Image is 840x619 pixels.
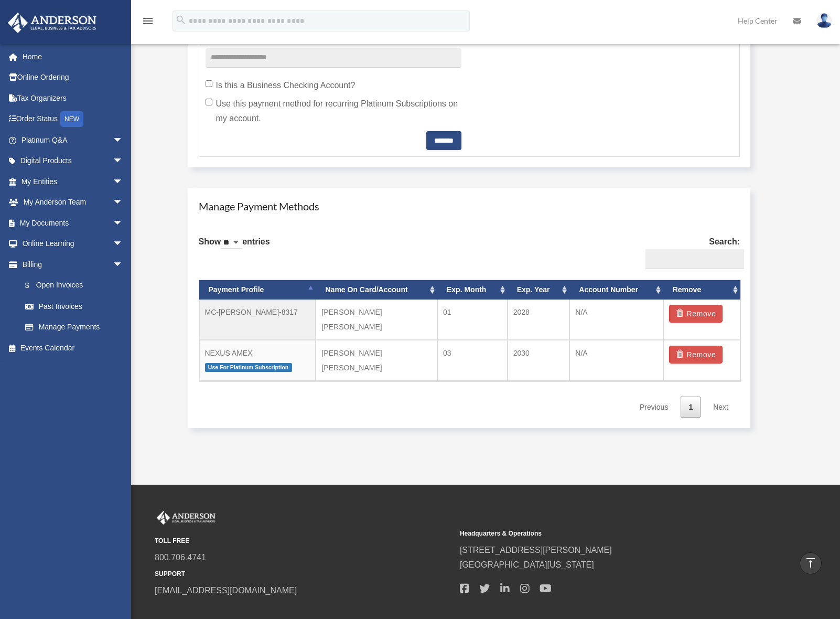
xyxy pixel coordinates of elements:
[316,340,437,381] td: [PERSON_NAME] [PERSON_NAME]
[632,397,676,418] a: Previous
[15,296,139,317] a: Past Invoices
[437,300,508,340] td: 01
[645,249,744,269] input: Search:
[113,130,134,151] span: arrow_drop_down
[31,279,36,292] span: $
[705,397,736,418] a: Next
[5,13,100,33] img: Anderson Advisors Platinum Portal
[569,280,663,300] th: Account Number: activate to sort column ascending
[7,171,139,192] a: My Entitiesarrow_drop_down
[206,99,212,105] input: Use this payment method for recurring Platinum Subscriptions on my account.
[569,300,663,340] td: N/A
[155,586,297,595] a: [EMAIL_ADDRESS][DOMAIN_NAME]
[7,88,139,109] a: Tax Organizers
[437,280,508,300] th: Exp. Month: activate to sort column ascending
[199,280,316,300] th: Payment Profile: activate to sort column descending
[15,317,134,338] a: Manage Payments
[663,280,740,300] th: Remove: activate to sort column ascending
[7,109,139,130] a: Order StatusNEW
[460,560,594,569] a: [GEOGRAPHIC_DATA][US_STATE]
[804,557,817,569] i: vertical_align_top
[7,212,139,233] a: My Documentsarrow_drop_down
[7,151,139,172] a: Digital Productsarrow_drop_down
[155,569,453,580] small: SUPPORT
[199,199,740,214] h4: Manage Payment Methods
[113,254,134,275] span: arrow_drop_down
[7,337,139,358] a: Events Calendar
[7,233,139,254] a: Online Learningarrow_drop_down
[669,305,723,323] button: Remove
[113,151,134,172] span: arrow_drop_down
[199,234,270,260] label: Show entries
[206,97,461,126] label: Use this payment method for recurring Platinum Subscriptions on my account.
[569,340,663,381] td: N/A
[7,192,139,213] a: My Anderson Teamarrow_drop_down
[15,275,139,296] a: $Open Invoices
[175,14,187,26] i: search
[142,18,154,27] a: menu
[199,340,316,381] td: NEXUS AMEX
[113,171,134,193] span: arrow_drop_down
[816,13,832,28] img: User Pic
[437,340,508,381] td: 03
[155,511,218,525] img: Anderson Advisors Platinum Portal
[155,536,453,547] small: TOLL FREE
[460,528,758,539] small: Headquarters & Operations
[316,300,437,340] td: [PERSON_NAME] [PERSON_NAME]
[508,300,570,340] td: 2028
[7,67,139,88] a: Online Ordering
[681,397,701,418] a: 1
[508,340,570,381] td: 2030
[221,237,242,249] select: Showentries
[641,234,740,269] label: Search:
[113,233,134,255] span: arrow_drop_down
[800,552,822,574] a: vertical_align_top
[7,254,139,275] a: Billingarrow_drop_down
[113,192,134,214] span: arrow_drop_down
[206,78,461,93] label: Is this a Business Checking Account?
[316,280,437,300] th: Name On Card/Account: activate to sort column ascending
[155,553,206,562] a: 800.706.4741
[669,346,723,364] button: Remove
[205,363,292,372] span: Use For Platinum Subscription
[206,80,212,87] input: Is this a Business Checking Account?
[142,15,154,27] i: menu
[60,111,83,127] div: NEW
[113,212,134,234] span: arrow_drop_down
[199,300,316,340] td: MC-[PERSON_NAME]-8317
[7,46,139,67] a: Home
[7,130,139,151] a: Platinum Q&Aarrow_drop_down
[508,280,570,300] th: Exp. Year: activate to sort column ascending
[460,546,612,554] a: [STREET_ADDRESS][PERSON_NAME]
